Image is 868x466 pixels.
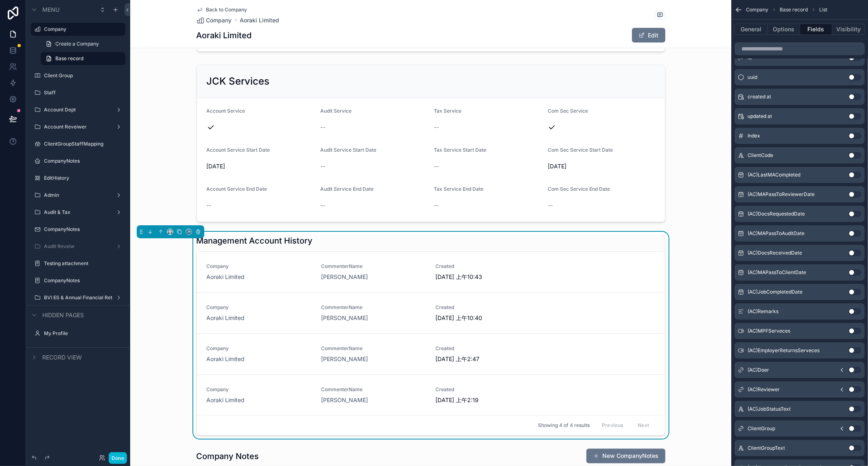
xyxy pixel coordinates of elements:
[44,277,124,284] label: CompanyNotes
[41,52,125,65] a: Base record
[44,192,112,198] label: Admin
[321,273,368,281] a: [PERSON_NAME]
[55,55,83,62] span: Base record
[44,209,112,216] label: Audit & Tax
[44,226,124,233] a: CompanyNotes
[44,72,124,79] label: Client Group
[42,353,82,361] span: Record view
[207,273,245,281] a: Aoraki Limited
[832,24,865,35] button: Visibility
[44,260,124,267] label: Testing attachment
[321,386,426,393] span: CommenterName
[207,386,312,393] span: Company
[748,367,769,373] span: (AC)Doer
[748,289,802,295] span: (AC)JobCompletedDate
[42,6,59,14] span: Menu
[44,107,112,113] label: Account Dept
[748,269,806,276] span: (AC)MAPassToClientDate
[44,89,124,96] a: Staff
[44,175,124,181] label: EditHistory
[44,294,112,301] label: BVI ES & Annual Financial Return 2025
[748,113,772,120] span: updated at
[748,230,805,237] span: (AC)MAPassToAuditDate
[321,396,368,404] a: [PERSON_NAME]
[206,16,232,24] span: Company
[321,355,368,363] a: [PERSON_NAME]
[436,345,541,352] span: Created
[207,355,245,363] span: Aoraki Limited
[44,158,124,164] label: CompanyNotes
[748,347,820,354] span: (AC)EmployerReturnsServeces
[748,191,815,198] span: (AC)MAPassToReviewerDate
[436,304,541,311] span: Created
[109,452,127,464] button: Done
[207,396,245,404] a: Aoraki Limited
[748,386,780,393] span: (AC)Reviewer
[197,7,247,13] a: Back to Company
[748,250,802,256] span: (AC)DocsReceivedDate
[748,445,785,451] span: ClientGroupText
[44,330,124,337] label: My Profile
[746,7,768,13] span: Company
[748,406,791,412] span: (AC)JobStatusText
[42,311,84,319] span: Hidden pages
[436,386,541,393] span: Created
[41,37,125,50] a: Create a Company
[207,304,312,311] span: Company
[197,30,252,41] h1: Aoraki Limited
[207,263,312,270] span: Company
[748,133,760,139] span: Index
[44,243,112,250] label: Audit Reveiw
[538,422,590,429] span: Showing 4 of 4 results
[44,124,112,130] label: Account Reveiwer
[748,152,773,159] span: ClientCode
[780,7,808,13] span: Base record
[436,314,541,322] span: [DATE] 上午10:40
[436,263,541,270] span: Created
[55,41,99,47] span: Create a Company
[748,74,757,81] span: uuid
[321,304,426,311] span: CommenterName
[207,345,312,352] span: Company
[632,28,665,43] button: Edit
[748,308,778,315] span: (AC)Remarks
[748,94,771,100] span: created at
[197,16,232,24] a: Company
[748,211,805,217] span: (AC)DocsRequestedDate
[748,172,800,178] span: (AC)LastMACompleted
[207,314,245,322] span: Aoraki Limited
[819,7,827,13] span: List
[321,314,368,322] a: [PERSON_NAME]
[44,141,124,147] label: ClientGroupStaffMapping
[767,24,800,35] button: Options
[800,24,833,35] button: Fields
[321,345,426,352] span: CommenterName
[240,16,280,24] a: Aoraki Limited
[748,328,790,334] span: (AC)MPFServeces
[44,26,120,33] label: Company
[197,235,313,246] h1: Management Account History
[321,263,426,270] span: CommenterName
[206,7,247,13] span: Back to Company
